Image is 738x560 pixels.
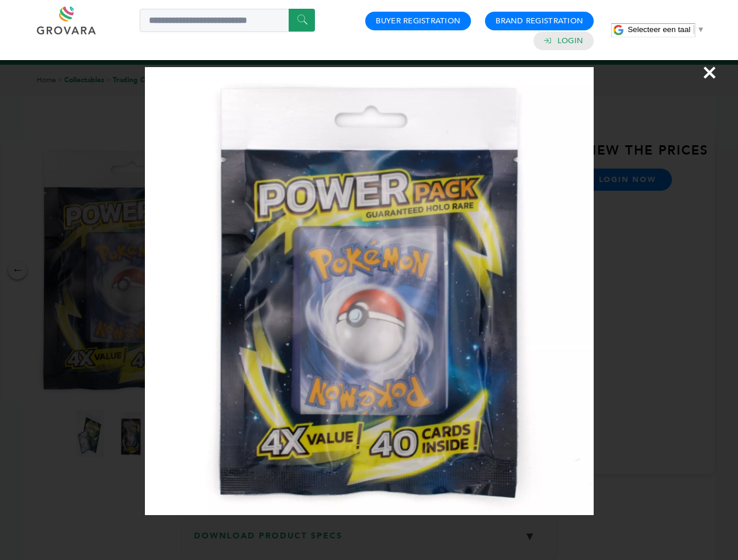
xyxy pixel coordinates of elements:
a: Login [557,36,583,46]
span: ​ [694,25,694,34]
input: Search a product or brand... [140,9,315,32]
a: Selecteer een taal​ [628,25,705,34]
span: × [702,56,718,89]
span: ▼ [697,25,705,34]
a: Buyer Registration [376,16,460,26]
a: Brand Registration [496,16,583,26]
span: Selecteer een taal [628,25,690,34]
img: Image Preview [145,67,594,515]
